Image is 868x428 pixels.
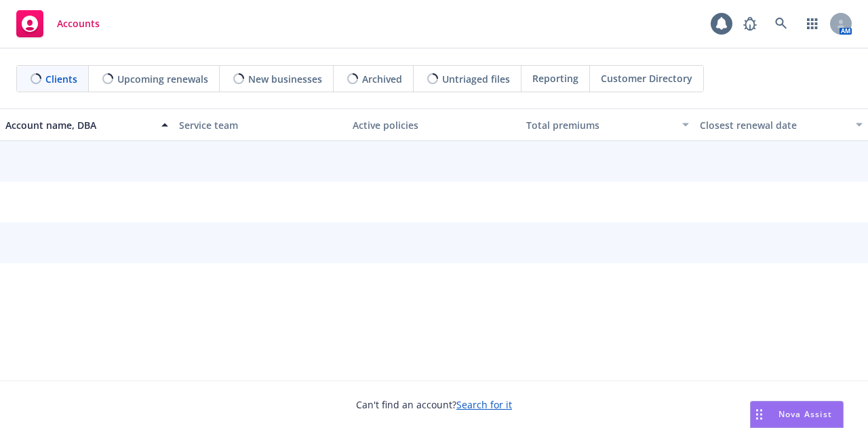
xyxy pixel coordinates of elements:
button: Closest renewal date [694,109,868,141]
span: Archived [362,72,402,86]
span: Accounts [57,18,100,29]
a: Search [768,10,795,37]
a: Switch app [799,10,826,37]
a: Search for it [456,398,512,411]
div: Account name, DBA [5,118,153,132]
div: Closest renewal date [700,118,848,132]
span: Customer Directory [601,71,692,85]
button: Service team [174,109,347,141]
a: Accounts [11,5,105,43]
span: Can't find an account? [356,397,512,412]
span: Untriaged files [442,72,510,86]
div: Total premiums [526,118,674,132]
span: Clients [45,72,77,86]
div: Service team [179,118,342,132]
span: New businesses [248,72,322,86]
span: Reporting [532,71,578,85]
span: Upcoming renewals [117,72,208,86]
div: Drag to move [751,402,768,427]
span: Nova Assist [778,408,832,420]
button: Active policies [347,109,521,141]
div: Active policies [353,118,515,132]
button: Nova Assist [750,401,844,428]
button: Total premiums [521,109,694,141]
a: Report a Bug [736,10,764,37]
